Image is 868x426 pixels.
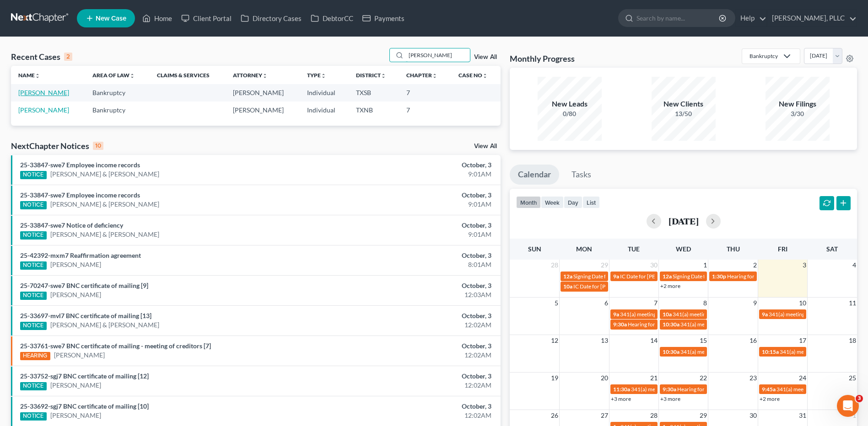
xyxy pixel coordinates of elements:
td: TXSB [349,84,399,101]
td: Individual [300,101,348,118]
div: 12:02AM [340,320,491,330]
span: Hearing for [727,273,755,280]
div: NOTICE [20,412,47,421]
a: 25-33752-sgj7 BNC certificate of mailing [12] [20,372,149,380]
td: 7 [399,84,451,101]
span: 15 [699,335,708,346]
span: 17 [798,335,807,346]
span: 7 [653,298,658,309]
div: 2 [64,53,72,61]
div: 8:01AM [340,260,491,269]
div: NOTICE [20,382,47,390]
span: 24 [798,373,807,383]
span: 30 [749,410,758,421]
span: 341(a) meeting for Crescent [PERSON_NAME] [631,386,742,393]
i: unfold_more [381,73,386,79]
span: 31 [798,410,807,421]
i: unfold_more [129,73,135,79]
span: 9a [762,311,768,318]
div: NOTICE [20,261,47,270]
i: unfold_more [35,73,40,79]
a: [PERSON_NAME] & [PERSON_NAME] [50,200,159,209]
a: Payments [358,10,409,27]
div: 9:01AM [340,230,491,239]
span: 19 [550,373,559,383]
span: 9a [613,273,619,280]
a: [PERSON_NAME] & [PERSON_NAME] [50,170,159,179]
button: month [516,196,541,208]
span: 3 [856,395,863,402]
div: NextChapter Notices [11,140,103,151]
span: Wed [676,245,691,253]
div: 9:01AM [340,170,491,179]
span: 27 [600,410,609,421]
a: 25-70247-swe7 BNC certificate of mailing [9] [20,282,148,289]
div: New Filings [766,99,830,109]
div: October, 3 [340,251,491,260]
span: 341(a) meeting for [PERSON_NAME] [673,311,761,318]
div: 9:01AM [340,200,491,209]
div: October, 3 [340,281,491,290]
a: Directory Cases [236,10,306,27]
input: Search by name... [406,48,470,62]
div: 12:03AM [340,290,491,299]
input: Search by name... [636,10,720,27]
div: 0/80 [538,109,602,118]
span: 23 [749,373,758,383]
span: 341(a) meeting for [PERSON_NAME] [680,321,769,328]
span: 10 [798,298,807,309]
a: Attorneyunfold_more [233,72,268,79]
span: 28 [550,260,559,271]
div: New Leads [538,99,602,109]
span: 11:30a [613,386,630,393]
a: [PERSON_NAME] [18,106,69,114]
a: 25-33692-sgj7 BNC certificate of mailing [10] [20,402,149,410]
span: 18 [848,335,857,346]
span: 22 [699,373,708,383]
button: week [541,196,564,208]
td: Bankruptcy [85,84,150,101]
td: [PERSON_NAME] [226,101,300,118]
span: Thu [727,245,740,253]
span: 30 [649,260,658,271]
span: 6 [604,298,609,309]
span: 3 [802,260,807,271]
h3: Monthly Progress [510,53,575,64]
span: Mon [576,245,592,253]
a: Typeunfold_more [307,72,326,79]
div: NOTICE [20,201,47,209]
a: [PERSON_NAME] [54,351,105,360]
div: NOTICE [20,231,47,240]
div: NOTICE [20,322,47,330]
span: Signing Date for [PERSON_NAME] [673,273,755,280]
th: Claims & Services [150,66,226,84]
span: Sat [826,245,838,253]
span: IC Date for [PERSON_NAME], Shylanda [620,273,714,280]
a: 25-33761-swe7 BNC certificate of mailing - meeting of creditors [7] [20,342,211,350]
a: [PERSON_NAME] [50,260,101,269]
span: 8 [702,298,708,309]
span: New Case [96,15,126,22]
span: 20 [600,373,609,383]
div: 10 [93,142,103,150]
a: 25-33847-swe7 Employee income records [20,191,140,199]
a: +2 more [760,395,780,402]
span: 9a [613,311,619,318]
h2: [DATE] [669,216,699,226]
span: 2 [752,260,758,271]
span: 9:45a [762,386,776,393]
div: HEARING [20,352,50,360]
div: 12:02AM [340,381,491,390]
a: Home [138,10,177,27]
span: 5 [554,298,559,309]
span: 13 [600,335,609,346]
span: 9 [752,298,758,309]
span: Fri [778,245,787,253]
a: 25-42392-mxm7 Reaffirmation agreement [20,251,141,259]
span: Hearing for [PERSON_NAME] [677,386,749,393]
i: unfold_more [482,73,488,79]
div: October, 3 [340,221,491,230]
button: list [582,196,600,208]
a: [PERSON_NAME] & [PERSON_NAME] [50,230,159,239]
a: Case Nounfold_more [458,72,488,79]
